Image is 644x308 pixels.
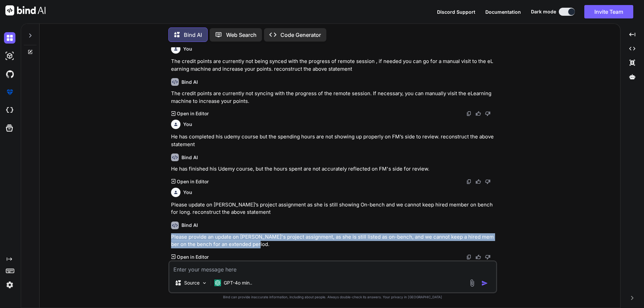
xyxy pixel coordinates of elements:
[485,111,490,116] img: dislike
[531,8,556,15] span: Dark mode
[183,46,192,52] h6: You
[171,133,496,148] p: He has completed his udemy course but the spending hours are not showing up properly on FM’s side...
[4,68,15,80] img: githubDark
[437,8,475,15] button: Discord Support
[183,121,192,128] h6: You
[476,179,481,184] img: like
[468,279,476,287] img: attachment
[214,280,221,286] img: GPT-4o mini
[4,105,15,116] img: cloudideIcon
[466,111,472,116] img: copy
[437,9,475,15] span: Discord Support
[481,280,488,287] img: icon
[485,254,490,260] img: dislike
[466,179,472,184] img: copy
[476,111,481,116] img: like
[168,295,497,300] p: Bind can provide inaccurate information, including about people. Always double-check its answers....
[181,154,198,161] h6: Bind AI
[177,110,209,117] p: Open in Editor
[4,86,15,98] img: premium
[280,31,321,39] p: Code Generator
[171,233,496,248] p: Please provide an update on [PERSON_NAME]'s project assignment, as she is still listed as on-benc...
[181,79,198,85] h6: Bind AI
[184,280,200,286] p: Source
[485,9,521,15] span: Documentation
[171,58,496,73] p: The credit points are currently not being synced with the progress of remote session , if needed ...
[177,254,209,260] p: Open in Editor
[183,189,192,196] h6: You
[171,201,496,216] p: Please update on [PERSON_NAME]’s project assignment as she is still showing On-bench and we canno...
[224,280,252,286] p: GPT-4o min..
[181,222,198,229] h6: Bind AI
[177,178,209,185] p: Open in Editor
[171,90,496,105] p: The credit points are currently not syncing with the progress of the remote session. If necessary...
[4,50,15,62] img: darkAi-studio
[476,254,481,260] img: like
[584,5,633,18] button: Invite Team
[4,32,15,44] img: darkChat
[5,5,46,15] img: Bind AI
[485,8,521,15] button: Documentation
[4,279,15,291] img: settings
[184,31,202,39] p: Bind AI
[485,179,490,184] img: dislike
[171,165,496,173] p: He has finished his Udemy course, but the hours spent are not accurately reflected on FM's side f...
[226,31,257,39] p: Web Search
[466,254,472,260] img: copy
[202,280,207,286] img: Pick Models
